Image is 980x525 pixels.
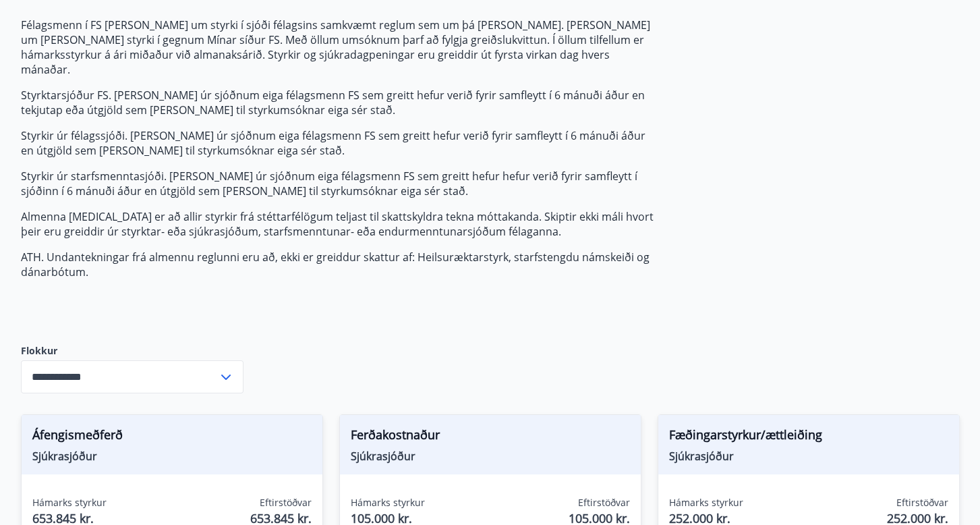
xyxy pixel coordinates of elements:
[260,496,312,509] span: Eftirstöðvar
[578,496,630,509] span: Eftirstöðvar
[351,496,425,509] span: Hámarks styrkur
[32,426,312,449] span: Áfengismeðferð
[21,18,658,77] p: Félagsmenn í FS [PERSON_NAME] um styrki í sjóði félagsins samkvæmt reglum sem um þá [PERSON_NAME]...
[351,449,630,464] span: Sjúkrasjóður
[21,128,658,158] p: Styrkir úr félagssjóði. [PERSON_NAME] úr sjóðnum eiga félagsmenn FS sem greitt hefur verið fyrir ...
[21,344,243,358] label: Flokkur
[21,250,658,279] p: ATH. Undantekningar frá almennu reglunni eru að, ekki er greiddur skattur af: Heilsuræktarstyrk, ...
[32,449,312,464] span: Sjúkrasjóður
[896,496,948,509] span: Eftirstöðvar
[669,449,948,464] span: Sjúkrasjóður
[351,426,630,449] span: Ferðakostnaður
[21,169,658,198] p: Styrkir úr starfsmenntasjóði. [PERSON_NAME] úr sjóðnum eiga félagsmenn FS sem greitt hefur hefur ...
[669,426,948,449] span: Fæðingarstyrkur/ættleiðing
[21,88,658,117] p: Styrktarsjóður FS. [PERSON_NAME] úr sjóðnum eiga félagsmenn FS sem greitt hefur verið fyrir samfl...
[21,209,658,239] p: Almenna [MEDICAL_DATA] er að allir styrkir frá stéttarfélögum teljast til skattskyldra tekna mótt...
[32,496,107,509] span: Hámarks styrkur
[669,496,743,509] span: Hámarks styrkur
